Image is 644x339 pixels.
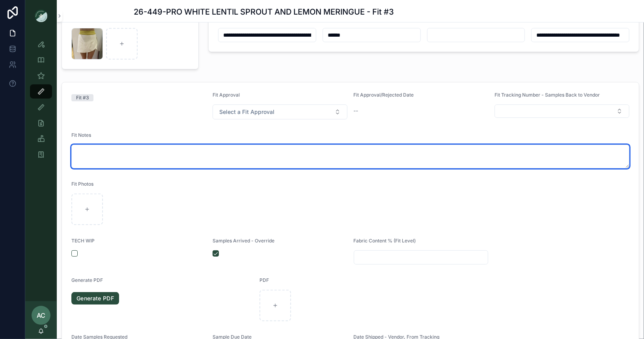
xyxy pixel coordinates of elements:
[71,132,91,138] span: Fit Notes
[219,108,274,116] span: Select a Fit Approval
[71,277,103,283] span: Generate PDF
[76,94,89,101] div: Fit #3
[495,92,600,98] span: Fit Tracking Number - Samples Back to Vendor
[71,238,95,244] span: TECH WIP
[213,92,240,98] span: Fit Approval
[35,9,47,22] img: App logo
[37,311,45,320] span: AC
[134,6,394,17] h1: 26-449-PRO WHITE LENTIL SPROUT AND LEMON MERINGUE - Fit #3
[354,92,414,98] span: Fit Approval/Rejected Date
[259,277,269,283] span: PDF
[354,107,358,115] span: --
[71,181,93,187] span: Fit Photos
[213,104,347,119] button: Select Button
[354,238,416,244] span: Fabric Content % (Fit Level)
[71,292,119,305] a: Generate PDF
[213,238,274,244] span: Samples Arrived - Override
[495,104,629,118] button: Select Button
[25,32,57,172] div: scrollable content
